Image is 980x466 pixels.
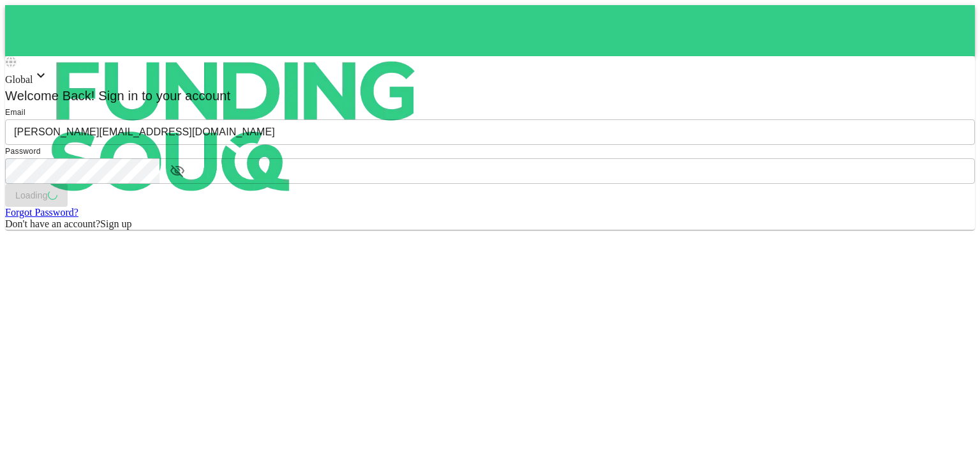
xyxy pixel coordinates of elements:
[5,119,975,145] input: email
[5,89,95,103] span: Welcome Back!
[5,68,975,86] div: Global
[5,5,975,56] a: logo
[5,147,41,156] span: Password
[95,89,231,103] span: Sign in to your account
[5,218,100,229] span: Don't have an account?
[5,158,160,184] input: password
[5,108,26,117] span: Email
[100,218,131,229] span: Sign up
[5,5,464,248] img: logo
[5,207,78,218] a: Forgot Password?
